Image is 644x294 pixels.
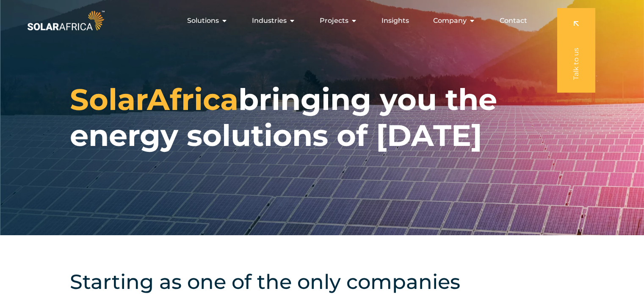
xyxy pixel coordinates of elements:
h1: bringing you the energy solutions of [DATE] [70,82,574,154]
div: Menu Toggle [106,12,534,29]
span: Company [433,16,467,26]
span: Industries [252,16,287,26]
span: Projects [320,16,348,26]
a: Insights [381,16,409,26]
span: SolarAfrica [70,81,238,118]
span: Solutions [187,16,219,26]
nav: Menu [106,12,534,29]
a: Contact [500,16,527,26]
